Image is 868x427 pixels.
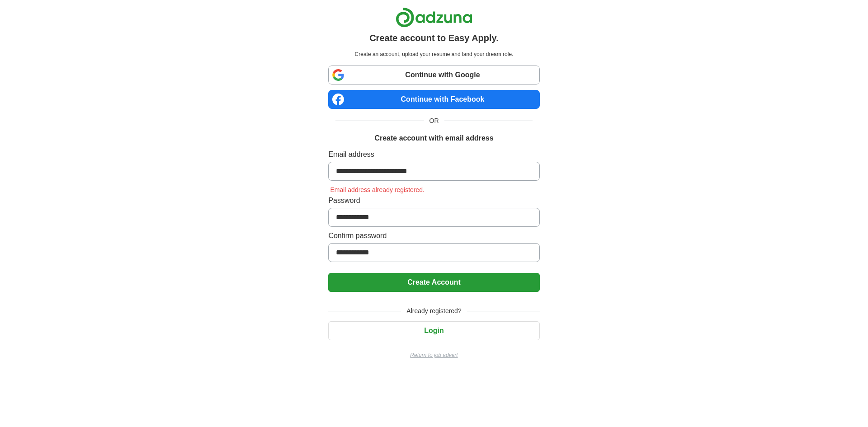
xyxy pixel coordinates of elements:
button: Create Account [328,273,539,292]
a: Continue with Facebook [328,90,539,109]
a: Continue with Google [328,66,539,84]
span: Already registered? [401,306,467,316]
p: Create an account, upload your resume and land your dream role. [330,50,538,58]
span: OR [424,116,444,126]
label: Email address [328,149,539,160]
a: Return to job advert [328,351,539,359]
h1: Create account with email address [374,133,493,144]
label: Password [328,195,539,206]
h1: Create account to Easy Apply. [369,31,499,45]
button: Login [328,321,539,340]
label: Confirm password [328,230,539,241]
a: Login [328,327,539,334]
img: Adzuna logo [396,7,472,28]
span: Email address already registered. [328,186,426,193]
